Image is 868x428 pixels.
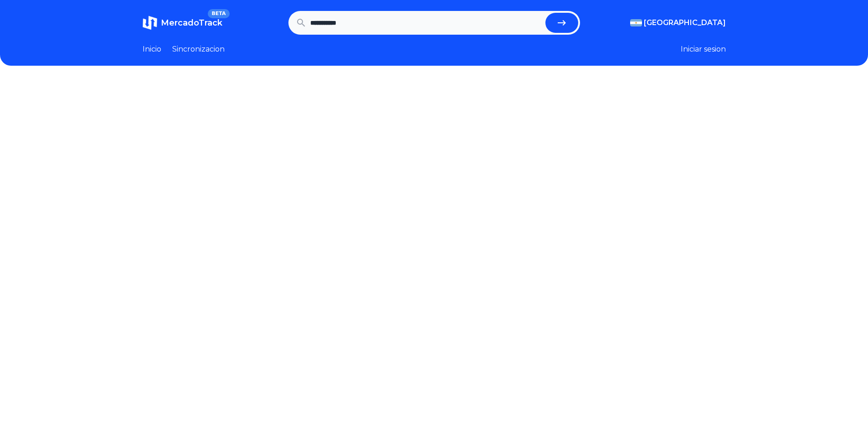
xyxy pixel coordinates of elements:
[644,17,726,28] span: [GEOGRAPHIC_DATA]
[630,19,642,26] img: Argentina
[161,18,222,28] span: MercadoTrack
[208,9,229,18] span: BETA
[681,44,726,55] button: Iniciar sesion
[143,44,161,55] a: Inicio
[630,17,726,28] button: [GEOGRAPHIC_DATA]
[172,44,225,55] a: Sincronizacion
[143,16,222,30] a: MercadoTrackBETA
[143,16,157,30] img: MercadoTrack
